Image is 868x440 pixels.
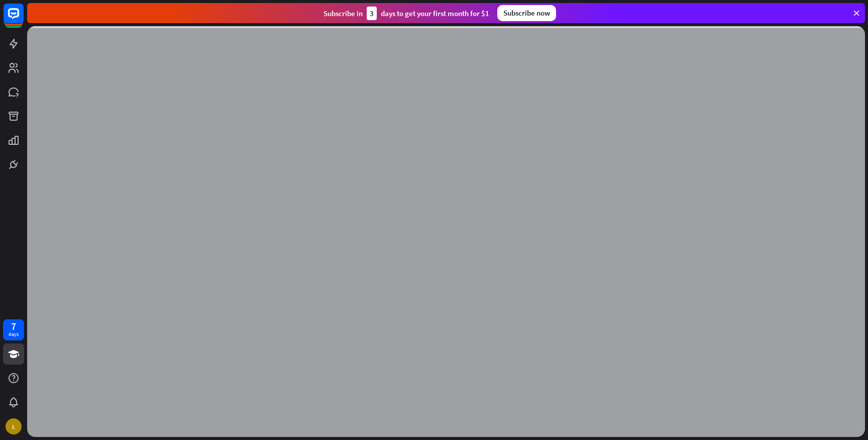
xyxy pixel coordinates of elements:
div: days [9,331,19,338]
div: Subscribe now [497,5,556,21]
div: 3 [367,7,377,20]
div: 7 [11,322,16,331]
div: L [6,418,22,434]
div: Subscribe in days to get your first month for $1 [323,7,489,20]
a: 7 days [3,319,24,340]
